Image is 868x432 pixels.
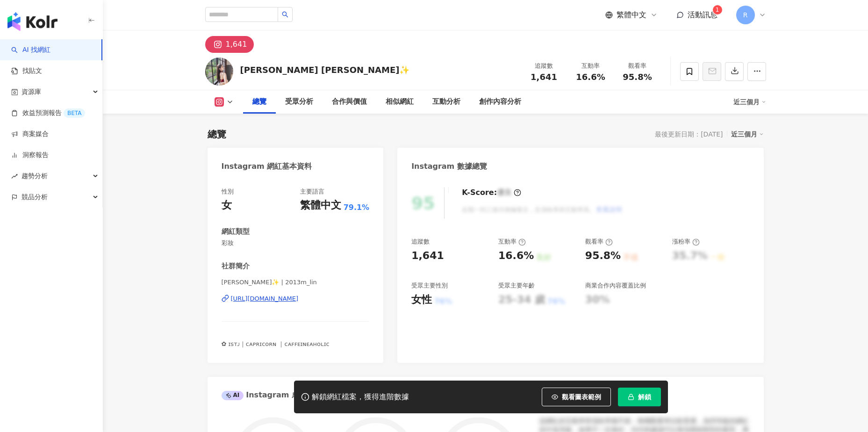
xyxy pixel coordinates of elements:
[222,198,232,213] div: 女
[585,238,613,246] div: 觀看率
[623,72,652,82] span: 95.8%
[222,161,312,172] div: Instagram 網紅基本資料
[731,128,764,140] div: 近三個月
[432,96,460,108] div: 互動分析
[205,36,254,53] button: 1,641
[411,281,448,290] div: 受眾主要性別
[526,61,562,71] div: 追蹤數
[713,5,722,14] sup: 1
[300,198,341,213] div: 繁體中文
[411,293,432,307] div: 女性
[22,187,48,208] span: 競品分析
[222,227,250,237] div: 網紅類型
[733,94,766,109] div: 近三個月
[222,295,370,303] a: [URL][DOMAIN_NAME]
[300,187,324,196] div: 主要語言
[617,10,646,20] span: 繁體中文
[688,10,717,19] span: 活動訊息
[585,249,621,263] div: 95.8%
[462,187,521,198] div: K-Score :
[222,187,234,196] div: 性別
[573,61,609,71] div: 互動率
[386,96,414,108] div: 相似網紅
[252,96,266,108] div: 總覽
[11,130,49,139] a: 商案媒合
[222,239,370,247] span: 彩妝
[226,38,247,51] div: 1,641
[7,12,57,31] img: logo
[672,238,700,246] div: 漲粉率
[498,238,526,246] div: 互動率
[618,388,661,406] button: 解鎖
[531,72,557,82] span: 1,641
[411,249,444,263] div: 1,641
[312,392,409,402] div: 解鎖網紅檔案，獲得進階數據
[620,61,655,71] div: 觀看率
[22,81,41,102] span: 資源庫
[208,128,226,141] div: 總覽
[332,96,367,108] div: 合作與價值
[231,295,299,303] div: [URL][DOMAIN_NAME]
[222,340,330,347] span: ✿ ɪꜱᴛᴊ｜ᴄᴀᴘʀɪᴄᴏʀɴ ｜ᴄᴀꜰꜰᴇɪɴᴇᴀʜᴏʟɪᴄ
[240,64,410,76] div: [PERSON_NAME] [PERSON_NAME]✨
[542,388,611,406] button: 觀看圖表範例
[11,108,85,118] a: 效益預測報告BETA
[285,96,313,108] div: 受眾分析
[479,96,521,108] div: 創作內容分析
[11,173,18,180] span: rise
[498,249,534,263] div: 16.6%
[562,393,601,401] span: 觀看圖表範例
[411,161,487,172] div: Instagram 數據總覽
[498,281,535,290] div: 受眾主要年齡
[22,166,48,187] span: 趨勢分析
[585,281,646,290] div: 商業合作內容覆蓋比例
[222,261,250,271] div: 社群簡介
[344,202,370,213] span: 79.1%
[638,393,651,401] span: 解鎖
[11,66,42,76] a: 找貼文
[282,11,288,18] span: search
[743,10,748,20] span: R
[205,58,233,86] img: KOL Avatar
[576,72,605,82] span: 16.6%
[11,45,50,55] a: searchAI 找網紅
[716,7,719,13] span: 1
[11,151,49,160] a: 洞察報告
[222,278,370,287] span: [PERSON_NAME]✨ | 2013m_lin
[411,238,430,246] div: 追蹤數
[655,130,723,138] div: 最後更新日期：[DATE]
